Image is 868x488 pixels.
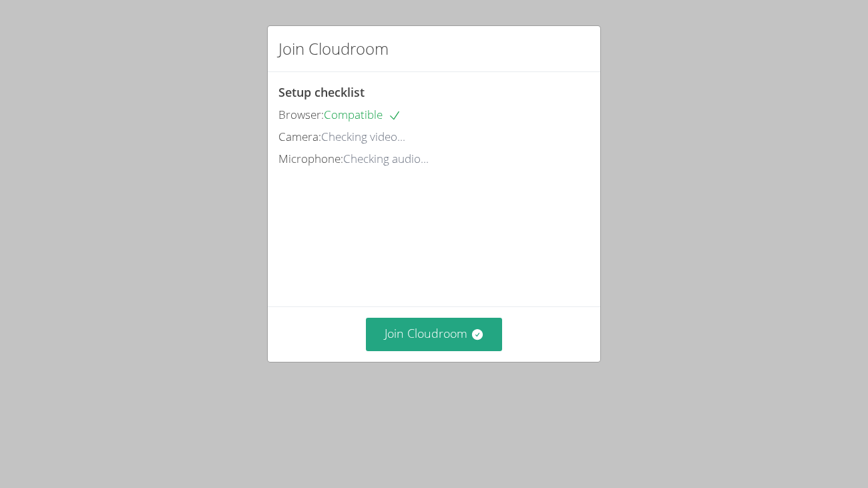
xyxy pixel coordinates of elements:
span: Compatible [324,107,401,122]
span: Browser: [278,107,324,122]
span: Microphone: [278,151,343,166]
span: Setup checklist [278,84,365,100]
span: Checking video... [321,129,405,144]
button: Join Cloudroom [366,318,503,350]
span: Checking audio... [343,151,429,166]
span: Camera: [278,129,321,144]
h2: Join Cloudroom [278,37,389,61]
